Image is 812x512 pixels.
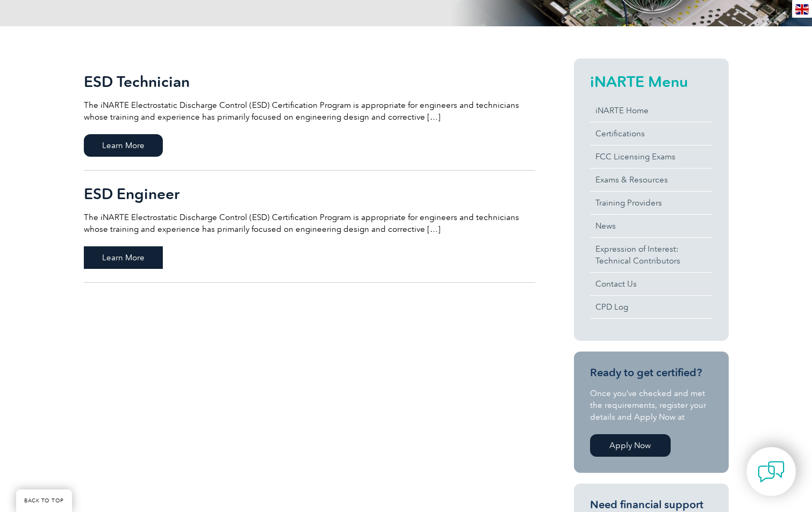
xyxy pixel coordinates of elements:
[590,238,713,272] a: Expression of Interest:Technical Contributors
[590,145,713,168] a: FCC Licensing Exams
[590,434,671,457] a: Apply Now
[590,192,713,214] a: Training Providers
[590,169,713,191] a: Exams & Resources
[84,58,535,171] a: ESD Technician The iNARTE Electrostatic Discharge Control (ESD) Certification Program is appropri...
[758,458,785,485] img: contact-chat.png
[795,4,809,14] img: en
[84,171,535,283] a: ESD Engineer The iNARTE Electrostatic Discharge Control (ESD) Certification Program is appropriat...
[84,185,535,202] h2: ESD Engineer
[84,134,163,157] span: Learn More
[16,489,72,512] a: BACK TO TOP
[590,387,713,423] p: Once you’ve checked and met the requirements, register your details and Apply Now at
[590,366,713,379] h3: Ready to get certified?
[590,99,713,122] a: iNARTE Home
[84,73,535,90] h2: ESD Technician
[590,122,713,145] a: Certifications
[84,99,535,123] p: The iNARTE Electrostatic Discharge Control (ESD) Certification Program is appropriate for enginee...
[84,211,535,235] p: The iNARTE Electrostatic Discharge Control (ESD) Certification Program is appropriate for enginee...
[590,273,713,295] a: Contact Us
[590,73,713,90] h2: iNARTE Menu
[590,215,713,237] a: News
[590,296,713,318] a: CPD Log
[84,246,163,269] span: Learn More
